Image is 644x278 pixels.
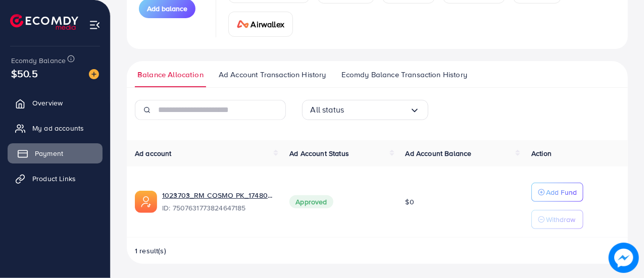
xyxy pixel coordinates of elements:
[344,102,409,118] input: Search for option
[135,148,172,158] span: Ad account
[8,93,103,113] a: Overview
[162,190,273,213] div: <span class='underline'>1023703_RM COSMO PK_1748006743538</span></br>7507631773824647185
[32,174,76,184] span: Product Links
[147,4,187,14] span: Add balance
[32,123,84,133] span: My ad accounts
[289,195,333,208] span: Approved
[135,246,166,256] span: 1 result(s)
[162,203,273,213] span: ID: 7507631773824647185
[89,69,99,79] img: image
[135,191,157,213] img: ic-ads-acc.e4c84228.svg
[546,186,577,198] p: Add Fund
[11,66,38,81] span: $50.5
[341,69,467,80] span: Ecomdy Balance Transaction History
[8,118,103,138] a: My ad accounts
[35,148,63,158] span: Payment
[546,213,575,226] p: Withdraw
[11,55,66,66] span: Ecomdy Balance
[8,169,103,189] a: Product Links
[237,20,249,28] img: card
[219,69,326,80] span: Ad Account Transaction History
[251,18,284,30] span: Airwallex
[406,148,472,158] span: Ad Account Balance
[289,148,349,158] span: Ad Account Status
[228,12,293,37] a: cardAirwallex
[531,210,583,229] button: Withdraw
[406,197,414,207] span: $0
[162,190,273,200] a: 1023703_RM COSMO PK_1748006743538
[10,14,78,30] img: logo
[8,143,103,163] a: Payment
[32,98,63,108] span: Overview
[609,243,639,273] img: image
[311,102,344,118] span: All status
[302,100,428,120] div: Search for option
[531,183,583,202] button: Add Fund
[531,148,552,158] span: Action
[137,69,204,80] span: Balance Allocation
[89,19,101,31] img: menu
